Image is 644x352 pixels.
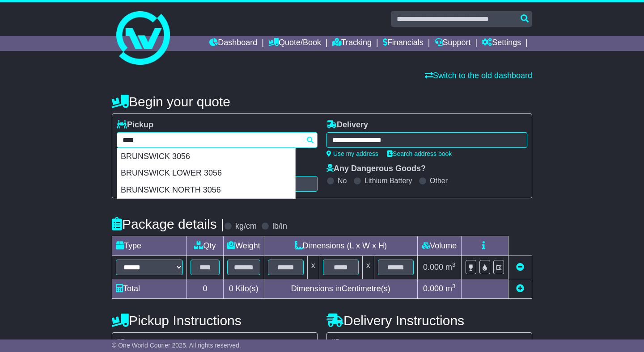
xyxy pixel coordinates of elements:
a: Remove this item [516,263,524,272]
label: lb/in [272,222,287,231]
a: Use my address [326,150,378,157]
td: Type [112,236,187,256]
a: Financials [383,36,424,51]
label: Delivery [326,120,368,130]
label: Pickup [117,120,153,130]
td: Weight [224,236,264,256]
span: 0.000 [423,263,443,272]
label: kg/cm [235,222,257,231]
span: m [445,263,456,272]
sup: 3 [452,283,456,289]
span: 0.000 [423,284,443,293]
a: Quote/Book [268,36,321,51]
label: Any Dangerous Goods? [326,164,426,174]
td: Volume [417,236,461,256]
label: Lithium Battery [364,176,412,185]
typeahead: Please provide city [117,132,318,148]
a: Search address book [387,150,452,157]
a: Support [435,36,471,51]
a: Tracking [332,36,372,51]
span: 0 [229,284,233,293]
td: x [362,256,374,279]
td: Dimensions in Centimetre(s) [264,279,417,299]
a: Dashboard [209,36,257,51]
td: Qty [187,236,224,256]
td: Dimensions (L x W x H) [264,236,417,256]
div: BRUNSWICK 3056 [117,148,295,165]
h4: Package details | [112,217,224,231]
div: BRUNSWICK NORTH 3056 [117,182,295,199]
td: Total [112,279,187,299]
h4: Pickup Instructions [112,313,318,328]
td: Kilo(s) [224,279,264,299]
sup: 3 [452,261,456,268]
a: Switch to the old dashboard [425,71,532,80]
label: Other [430,176,448,185]
span: m [445,284,456,293]
td: x [307,256,319,279]
td: 0 [187,279,224,299]
h4: Begin your quote [112,94,532,109]
label: No [338,176,347,185]
div: BRUNSWICK LOWER 3056 [117,165,295,182]
span: © One World Courier 2025. All rights reserved. [112,342,241,349]
h4: Delivery Instructions [326,313,532,328]
a: Settings [482,36,521,51]
a: Add new item [516,284,524,293]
